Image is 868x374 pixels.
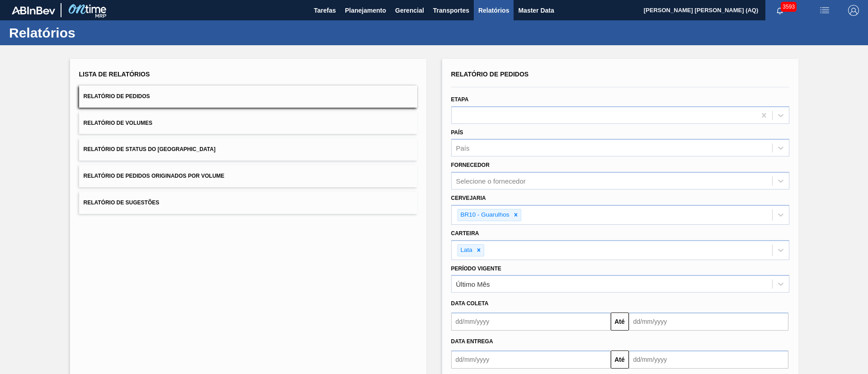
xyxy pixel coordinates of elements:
[451,312,611,331] input: dd/mm/yyyy
[314,5,336,16] span: Tarefas
[84,173,225,179] span: Relatório de Pedidos Originados por Volume
[819,5,830,16] img: userActions
[79,192,417,214] button: Relatório de Sugestões
[84,120,152,126] span: Relatório de Volumes
[458,245,474,256] div: Lata
[458,209,511,221] div: BR10 - Guarulhos
[84,199,160,206] span: Relatório de Sugestões
[451,300,489,307] span: Data coleta
[9,28,170,38] h1: Relatórios
[611,312,629,331] button: Até
[451,350,611,369] input: dd/mm/yyyy
[451,265,501,272] label: Período Vigente
[433,5,469,16] span: Transportes
[629,312,788,331] input: dd/mm/yyyy
[451,162,490,168] label: Fornecedor
[451,96,469,103] label: Etapa
[611,350,629,369] button: Até
[629,350,788,369] input: dd/mm/yyyy
[456,144,470,152] div: País
[79,112,417,134] button: Relatório de Volumes
[12,6,55,14] img: TNhmsLtSVTkK8tSr43FrP2fwEKptu5GPRR3wAAAABJRU5ErkJggg==
[395,5,424,16] span: Gerencial
[478,5,509,16] span: Relatórios
[456,280,490,288] div: Último Mês
[765,4,794,17] button: Notificações
[84,93,150,99] span: Relatório de Pedidos
[451,230,479,237] label: Carteira
[79,165,417,187] button: Relatório de Pedidos Originados por Volume
[518,5,554,16] span: Master Data
[451,129,463,136] label: País
[79,138,417,161] button: Relatório de Status do [GEOGRAPHIC_DATA]
[456,177,526,185] div: Selecione o fornecedor
[451,338,493,345] span: Data Entrega
[781,2,797,12] span: 3593
[79,85,417,108] button: Relatório de Pedidos
[451,71,529,78] span: Relatório de Pedidos
[848,5,859,16] img: Logout
[345,5,386,16] span: Planejamento
[84,146,216,152] span: Relatório de Status do [GEOGRAPHIC_DATA]
[451,195,486,201] label: Cervejaria
[79,71,150,78] span: Lista de Relatórios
